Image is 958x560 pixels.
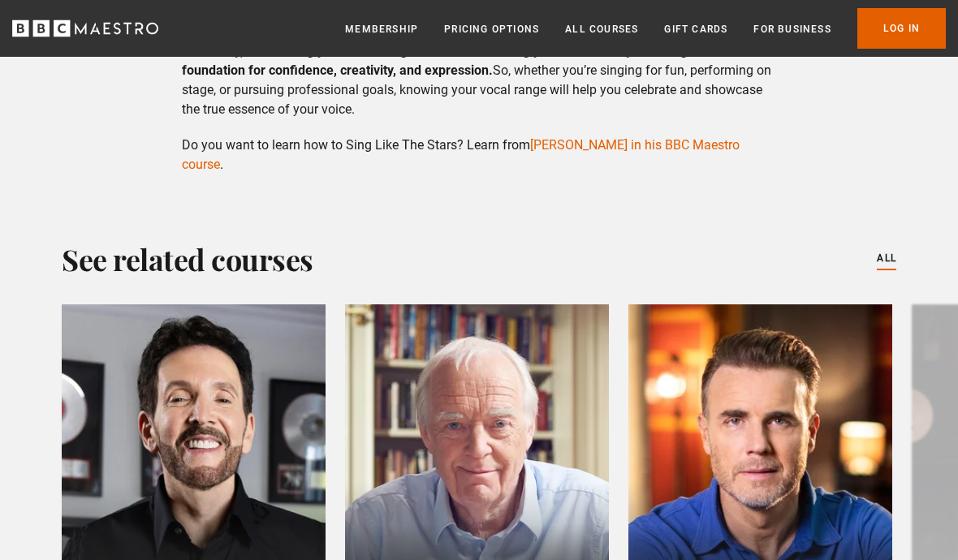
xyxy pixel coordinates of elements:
[182,136,777,174] p: Do you want to learn how to Sing Like The Stars? Learn from .
[877,250,896,268] a: All
[857,8,946,49] a: Log In
[753,21,831,37] a: For business
[565,21,638,37] a: All Courses
[12,16,158,41] svg: BBC Maestro
[664,21,727,37] a: Gift Cards
[182,43,733,78] strong: Ultimately, discovering your vocal range is about embracing your individuality as a singer. It’s ...
[345,8,946,49] nav: Primary
[182,41,777,119] p: So, whether you’re singing for fun, performing on stage, or pursuing professional goals, knowing ...
[444,21,539,37] a: Pricing Options
[62,239,313,278] h2: See related courses
[182,137,740,172] a: [PERSON_NAME] in his BBC Maestro course
[345,21,418,37] a: Membership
